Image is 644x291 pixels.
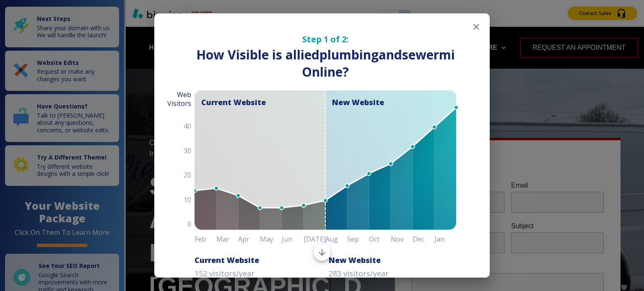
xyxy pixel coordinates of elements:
button: Scroll to bottom [314,244,330,261]
h6: Jan [434,233,456,245]
h6: May [260,233,282,245]
h6: Feb [195,233,216,245]
h6: Oct [369,233,391,245]
h6: Mar [216,233,238,245]
h6: Jun [282,233,304,245]
h6: Sep [347,233,369,245]
h6: [DATE] [304,233,325,245]
h6: Apr [238,233,260,245]
h6: Aug [325,233,347,245]
p: 283 visitors/year [329,268,389,279]
p: 152 visitors/year [195,268,254,279]
h6: New Website [329,255,381,265]
h6: Dec [413,233,434,245]
h6: Current Website [195,255,259,265]
h6: Nov [391,233,413,245]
